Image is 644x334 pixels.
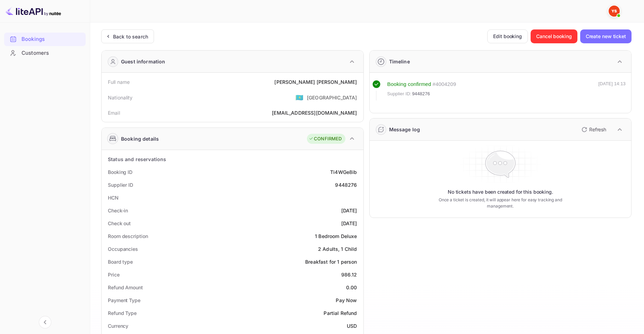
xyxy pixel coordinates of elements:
[39,316,51,328] button: Collapse navigation
[330,168,357,176] div: Ti4WGe8ib
[108,284,143,291] div: Refund Amount
[22,49,82,57] div: Customers
[274,78,357,86] div: [PERSON_NAME] [PERSON_NAME]
[341,207,357,214] div: [DATE]
[4,46,86,60] div: Customers
[335,181,357,188] div: 9448276
[22,35,82,43] div: Bookings
[108,207,128,214] div: Check-in
[108,94,133,101] div: Nationality
[387,90,412,97] span: Supplier ID:
[108,181,133,188] div: Supplier ID
[387,80,431,88] div: Booking confirmed
[108,322,128,329] div: Currency
[346,284,357,291] div: 0.00
[577,124,609,135] button: Refresh
[531,29,577,43] button: Cancel booking
[347,322,357,329] div: USD
[487,29,528,43] button: Edit booking
[108,156,166,163] div: Status and reservations
[305,258,357,265] div: Breakfast for 1 person
[309,135,342,142] div: CONFIRMED
[4,33,86,45] a: Bookings
[580,29,632,43] button: Create new ticket
[6,6,61,17] img: LiteAPI logo
[108,297,140,304] div: Payment Type
[598,80,626,100] div: [DATE] 14:13
[108,232,148,240] div: Room description
[121,135,159,142] div: Booking details
[589,126,606,133] p: Refresh
[108,258,133,265] div: Board type
[272,109,357,116] div: [EMAIL_ADDRESS][DOMAIN_NAME]
[108,109,120,116] div: Email
[295,91,303,104] span: United States
[432,80,456,88] div: # 4004209
[336,297,357,304] div: Pay Now
[609,6,620,17] img: Yandex Support
[430,197,571,209] p: Once a ticket is created, it will appear here for easy tracking and management.
[108,271,120,278] div: Price
[318,245,357,253] div: 2 Adults, 1 Child
[108,78,130,86] div: Full name
[389,58,410,65] div: Timeline
[341,271,357,278] div: 986.12
[448,188,553,195] p: No tickets have been created for this booking.
[108,309,137,317] div: Refund Type
[389,126,420,133] div: Message log
[324,309,357,317] div: Partial Refund
[412,90,430,97] span: 9448276
[315,232,357,240] div: 1 Bedroom Deluxe
[4,33,86,46] div: Bookings
[108,220,131,227] div: Check out
[121,58,165,65] div: Guest information
[108,245,138,253] div: Occupancies
[108,194,119,201] div: HCN
[108,168,132,176] div: Booking ID
[341,220,357,227] div: [DATE]
[307,94,357,101] div: [GEOGRAPHIC_DATA]
[113,33,148,40] div: Back to search
[4,46,86,59] a: Customers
